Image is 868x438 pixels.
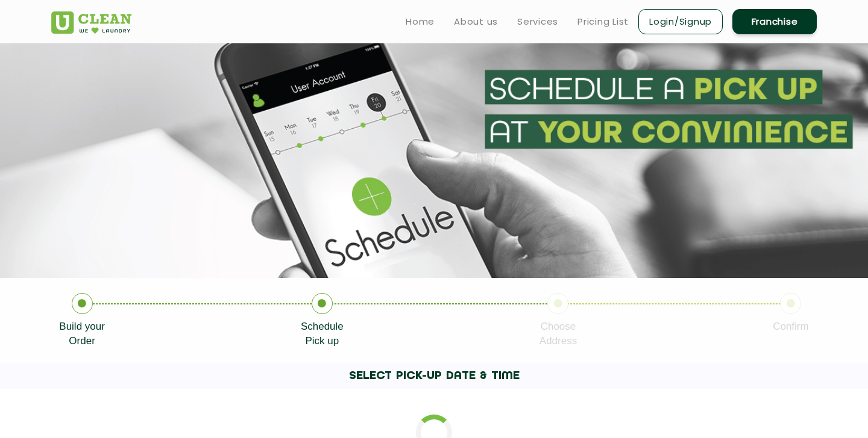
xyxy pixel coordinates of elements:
[87,363,781,389] h1: SELECT PICK-UP DATE & TIME
[638,9,723,34] a: Login/Signup
[454,14,498,29] a: About us
[577,14,629,29] a: Pricing List
[539,319,577,348] p: Choose Address
[51,11,131,34] img: UClean Laundry and Dry Cleaning
[301,319,344,348] p: Schedule Pick up
[732,9,817,34] a: Franchise
[59,319,105,348] p: Build your Order
[406,14,435,29] a: Home
[517,14,558,29] a: Services
[773,319,809,334] p: Confirm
